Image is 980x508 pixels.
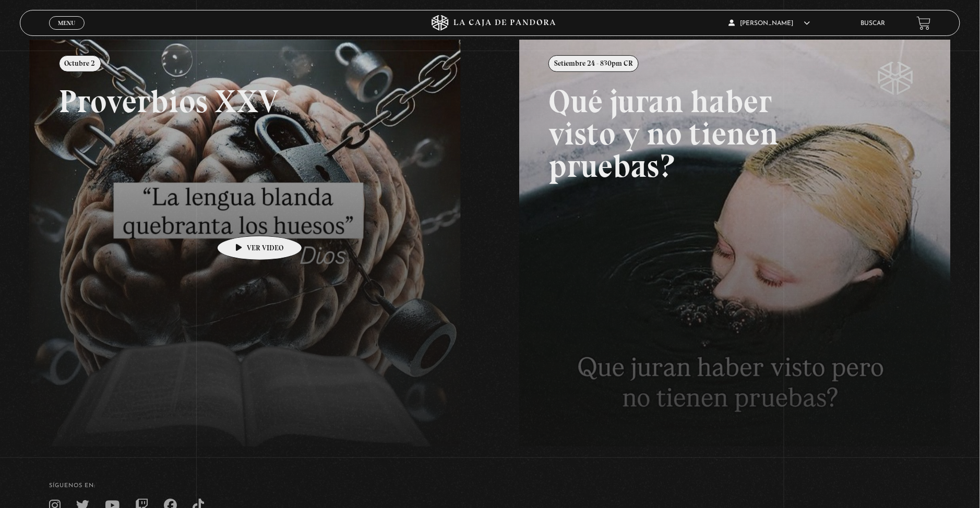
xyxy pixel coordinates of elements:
[55,29,79,36] span: Cerrar
[917,16,931,30] a: View your shopping cart
[729,20,810,27] span: [PERSON_NAME]
[49,483,931,489] h4: SÍguenos en:
[861,20,886,27] a: Buscar
[58,20,75,26] span: Menu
